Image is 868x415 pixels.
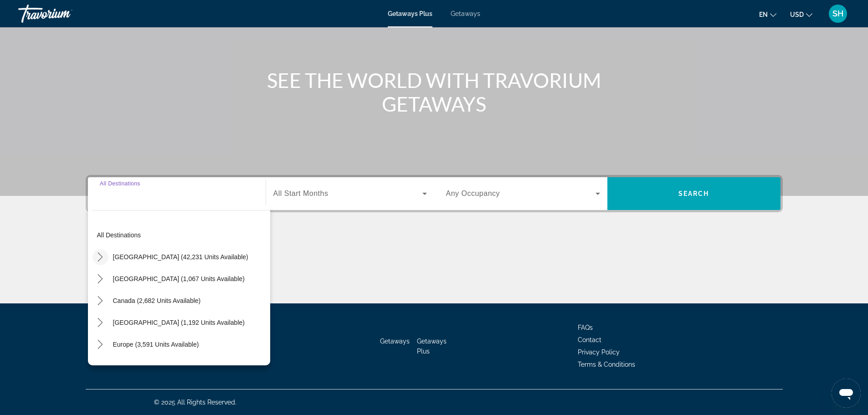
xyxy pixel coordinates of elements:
[113,253,248,261] span: [GEOGRAPHIC_DATA] (42,231 units available)
[678,190,709,197] span: Search
[92,271,108,287] button: Toggle Mexico (1,067 units available) submenu
[113,341,199,348] span: Europe (3,591 units available)
[97,231,141,239] span: All destinations
[273,190,329,197] span: All Start Months
[108,336,204,353] button: Select destination: Europe (3,591 units available)
[92,337,108,353] button: Toggle Europe (3,591 units available) submenu
[113,297,201,304] span: Canada (2,682 units available)
[100,189,254,200] input: Select destination
[578,361,635,368] a: Terms & Conditions
[108,314,249,331] button: Select destination: Caribbean & Atlantic Islands (1,192 units available)
[92,315,108,331] button: Toggle Caribbean & Atlantic Islands (1,192 units available) submenu
[92,249,108,265] button: Toggle United States (42,231 units available) submenu
[113,319,245,326] span: [GEOGRAPHIC_DATA] (1,192 units available)
[154,399,236,406] span: © 2025 All Rights Reserved.
[88,177,781,210] div: Search widget
[578,336,601,343] a: Contact
[578,348,620,356] a: Privacy Policy
[790,11,804,18] span: USD
[451,10,480,17] a: Getaways
[607,177,781,210] button: Search
[108,249,253,265] button: Select destination: United States (42,231 units available)
[790,8,812,21] button: Change currency
[92,293,108,309] button: Toggle Canada (2,682 units available) submenu
[92,227,270,243] button: Select destination: All destinations
[446,190,500,197] span: Any Occupancy
[380,338,410,345] a: Getaways
[832,379,861,408] iframe: Button to launch messaging window
[100,180,140,186] span: All Destinations
[826,4,850,23] button: User Menu
[578,324,593,331] a: FAQs
[108,358,244,374] button: Select destination: Australia (254 units available)
[88,205,270,365] div: Destination options
[388,10,432,17] a: Getaways Plus
[108,271,249,287] button: Select destination: Mexico (1,067 units available)
[92,359,108,374] button: Toggle Australia (254 units available) submenu
[18,2,109,26] a: Travorium
[113,275,245,282] span: [GEOGRAPHIC_DATA] (1,067 units available)
[832,9,843,18] span: SH
[263,68,605,116] h1: SEE THE WORLD WITH TRAVORIUM GETAWAYS
[759,11,768,18] span: en
[108,292,205,309] button: Select destination: Canada (2,682 units available)
[417,338,447,355] a: Getaways Plus
[759,8,776,21] button: Change language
